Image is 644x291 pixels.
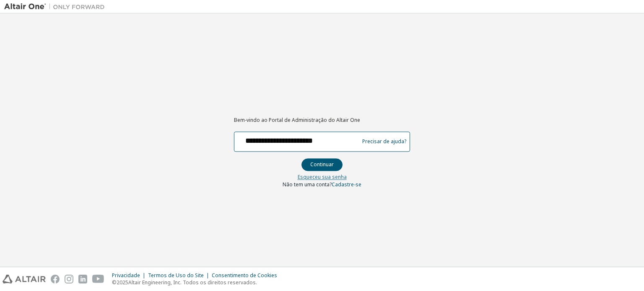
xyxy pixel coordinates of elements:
[65,275,73,283] img: instagram.svg
[128,279,257,286] font: Altair Engineering, Inc. Todos os direitos reservados.
[212,272,277,279] font: Consentimento de Cookies
[3,275,46,283] img: altair_logo.svg
[112,279,117,286] font: ©
[310,161,334,168] font: Continuar
[332,181,361,188] a: Cadastre-se
[112,272,140,279] font: Privacidade
[51,275,60,283] img: facebook.svg
[148,272,204,279] font: Termos de Uso do Site
[301,158,343,171] button: Continuar
[298,173,347,180] font: Esqueceu sua senha
[362,138,406,145] font: Precisar de ajuda?
[4,3,109,11] img: Altair Um
[283,181,332,188] font: Não tem uma conta?
[78,275,87,283] img: linkedin.svg
[234,117,360,124] font: Bem-vindo ao Portal de Administração do Altair One
[92,275,104,283] img: youtube.svg
[117,279,128,286] font: 2025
